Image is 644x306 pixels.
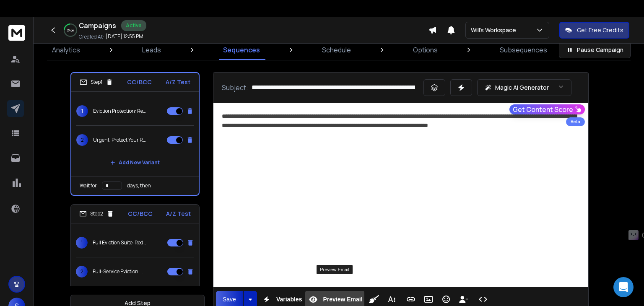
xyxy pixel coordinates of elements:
[577,26,623,34] p: Get Free Credits
[79,21,116,31] h1: Campaigns
[413,45,438,55] p: Options
[218,40,265,60] a: Sequences
[127,78,152,86] p: CC/BCC
[317,40,356,60] a: Schedule
[408,40,443,60] a: Options
[52,45,80,55] p: Analytics
[471,26,519,34] p: Will's Workspace
[79,34,104,40] p: Created At:
[47,40,85,60] a: Analytics
[223,45,260,55] p: Sequences
[613,277,634,297] div: Open Intercom Messenger
[106,33,143,40] p: [DATE] 12:55 PM
[76,134,88,146] span: 2
[76,105,88,117] span: 1
[322,45,351,55] p: Schedule
[79,210,114,218] div: Step 2
[80,182,97,189] p: Wait for
[93,137,147,143] p: Urgent: Protect Your Rental Income & Reduce Vacancies
[76,237,88,249] span: 1
[477,79,571,96] button: Magic AI Generator
[128,210,153,218] p: CC/BCC
[121,20,146,31] div: Active
[166,78,190,86] p: A/Z Test
[566,117,585,126] div: Beta
[137,40,166,60] a: Leads
[142,45,161,55] p: Leads
[559,22,629,39] button: Get Free Credits
[222,83,248,93] p: Subject:
[93,268,146,275] p: Full-Service Eviction: Court‑Ready & Risk‑Free Results
[76,266,88,277] span: 2
[80,78,113,86] div: Step 1
[495,83,549,92] p: Magic AI Generator
[275,296,304,303] span: Variables
[321,296,364,303] span: Preview Email
[559,41,631,58] button: Pause Campaign
[317,265,353,274] div: Preview Email
[127,182,151,189] p: days, then
[93,239,146,246] p: Full Eviction Suite: Reduce Vacancies & Retain Control
[495,40,552,60] a: Subsequences
[104,154,166,171] button: Add New Variant
[67,28,74,33] p: 24 %
[500,45,547,55] p: Subsequences
[509,104,585,114] button: Get Content Score
[93,108,147,114] p: Eviction Protection: Regain Possession & Maximize ROI Your Rentals from Delinquent Tenants
[166,210,191,218] p: A/Z Test
[104,286,166,303] button: Add New Variant
[70,72,200,196] li: Step1CC/BCCA/Z Test1Eviction Protection: Regain Possession & Maximize ROI Your Rentals from Delin...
